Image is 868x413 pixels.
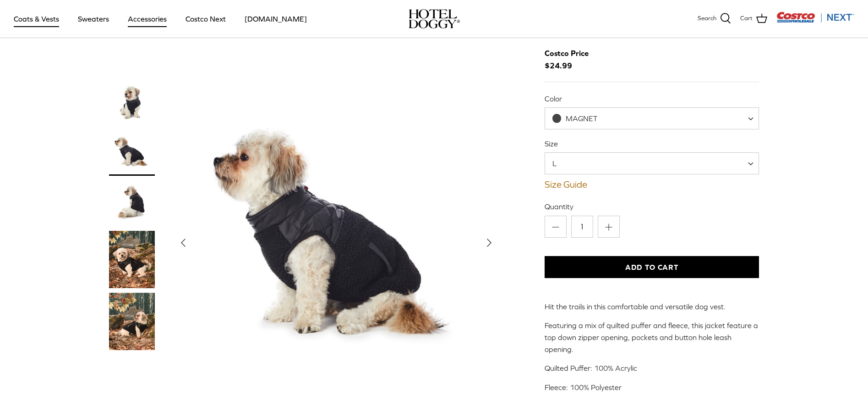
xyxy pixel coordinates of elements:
a: Thumbnail Link [109,79,155,125]
a: Thumbnail Link [109,293,155,350]
a: Visit Costco Next [776,17,854,24]
span: MAGNET [545,107,759,129]
img: Costco Next [776,11,854,23]
button: Add to Cart [545,256,759,278]
a: Size Guide [545,179,759,190]
button: Previous [173,233,193,253]
label: Quantity [545,201,759,212]
span: L [545,158,575,168]
a: [DOMAIN_NAME] [236,3,315,34]
img: hoteldoggycom [409,9,460,28]
span: MAGNET [545,114,616,123]
span: $24.99 [545,47,598,72]
a: Thumbnail Link [109,180,155,226]
span: Cart [740,14,753,23]
span: Search [698,14,716,23]
input: Quantity [571,216,593,238]
span: L [545,152,759,174]
p: Fleece: 100% Polyester [545,382,759,394]
label: Color [545,94,759,104]
a: Thumbnail Link [109,231,155,288]
a: Coats & Vests [5,3,67,34]
button: Next [479,233,499,253]
a: Search [698,13,731,25]
a: Sweaters [70,3,117,34]
a: Show Gallery [173,79,499,406]
div: Costco Price [545,47,589,60]
a: Accessories [120,3,175,34]
span: MAGNET [566,114,597,123]
a: Cart [740,13,767,25]
a: hoteldoggy.com hoteldoggycom [409,9,460,28]
p: Featuring a mix of quilted puffer and fleece, this jacket feature a top down zipper opening, pock... [545,320,759,355]
p: Quilted Puffer: 100% Acrylic [545,363,759,374]
p: Hit the trails in this comfortable and versatile dog vest. [545,301,759,313]
label: Size [545,139,759,149]
a: Thumbnail Link [109,130,155,176]
a: Costco Next [177,3,234,34]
